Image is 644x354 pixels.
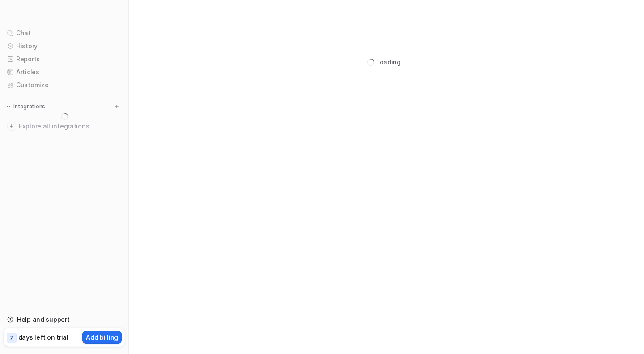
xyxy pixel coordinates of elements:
img: explore all integrations [7,122,16,131]
button: Add billing [82,331,122,344]
p: Add billing [86,333,118,342]
a: History [4,40,125,52]
a: Reports [4,53,125,65]
img: expand menu [5,103,12,110]
button: Integrations [4,102,48,111]
a: Articles [4,66,125,78]
p: 7 [10,334,13,342]
p: days left on trial [18,333,68,342]
span: Explore all integrations [19,119,121,133]
a: Explore all integrations [4,120,125,132]
a: Help and support [4,313,125,326]
a: Customize [4,79,125,91]
img: menu_add.svg [114,103,120,110]
a: Chat [4,27,125,39]
p: Integrations [13,103,45,110]
div: Loading... [376,57,406,67]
